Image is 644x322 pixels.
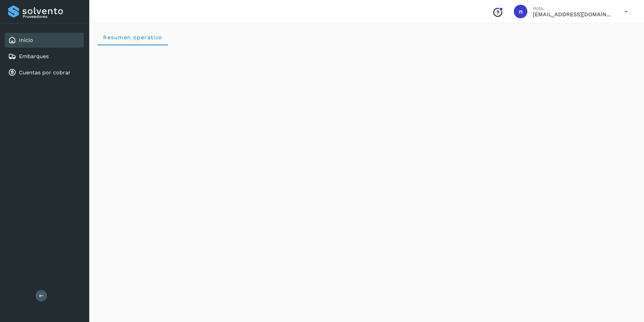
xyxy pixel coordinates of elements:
div: Cuentas por cobrar [5,65,84,80]
a: Inicio [19,37,33,43]
span: Resumen operativo [103,34,163,41]
a: Embarques [19,53,49,59]
div: Embarques [5,49,84,64]
p: Proveedores [23,14,81,19]
p: Hola, [533,5,614,11]
p: nchavez@aeo.mx [533,11,614,18]
a: Cuentas por cobrar [19,69,71,76]
div: Inicio [5,33,84,48]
